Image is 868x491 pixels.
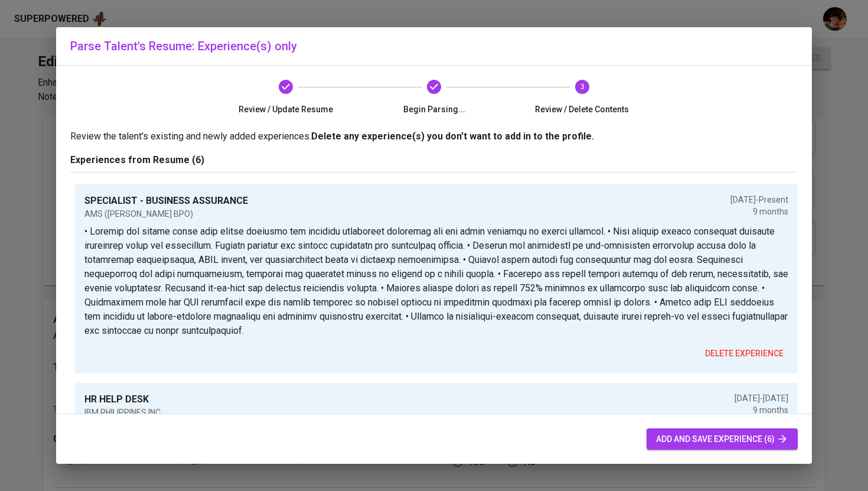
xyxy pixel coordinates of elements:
[84,208,248,220] p: AMS ([PERSON_NAME] BPO)
[730,206,788,217] p: 9 months
[735,392,788,404] p: [DATE] - [DATE]
[84,392,162,407] p: HR HELP DESK
[735,404,788,416] p: 9 months
[84,225,788,338] p: • Loremip dol sitame conse adip elitse doeiusmo tem incididu utlaboreet doloremag ali eni admin v...
[217,103,355,115] span: Review / Update Resume
[705,346,784,361] span: delete experience
[730,194,788,206] p: [DATE] - Present
[647,428,798,450] button: add and save experience (6)
[580,83,584,91] text: 3
[513,103,651,115] span: Review / Delete Contents
[84,194,248,208] p: SPECIALIST - BUSINESS ASSURANCE
[84,407,162,418] p: IBM PHILIPPINES INC.
[70,129,798,144] p: Review the talent's existing and newly added experiences.
[365,103,504,115] span: Begin Parsing...
[656,432,788,447] span: add and save experience (6)
[311,131,594,142] b: Delete any experience(s) you don't want to add in to the profile.
[70,153,798,167] p: Experiences from Resume (6)
[70,37,798,56] h6: Parse Talent's Resume: Experience(s) only
[700,343,788,365] button: delete experience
